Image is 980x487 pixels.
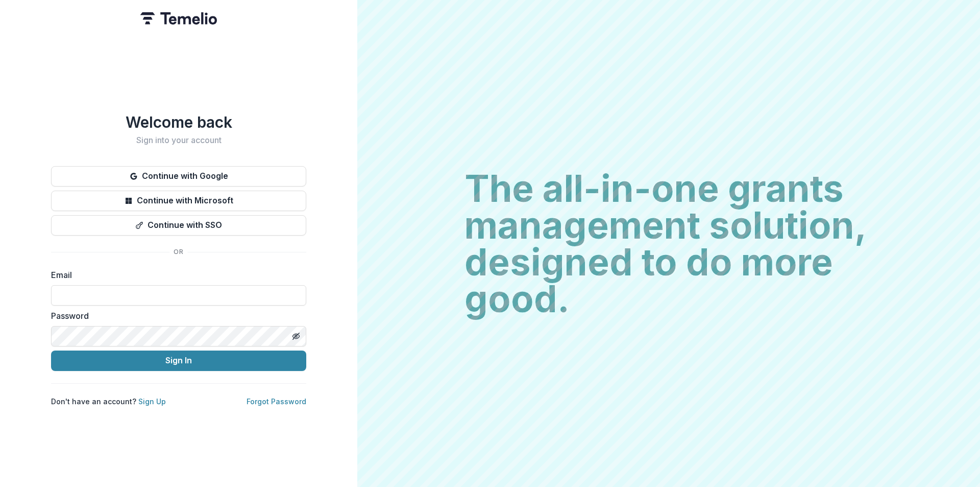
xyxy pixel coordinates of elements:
h1: Welcome back [51,113,306,131]
a: Forgot Password [247,397,306,406]
label: Password [51,310,300,322]
h2: Sign into your account [51,135,306,145]
button: Continue with Google [51,166,306,187]
button: Continue with SSO [51,215,306,236]
p: Don't have an account? [51,396,166,407]
a: Sign Up [138,397,166,406]
button: Toggle password visibility [288,328,304,344]
button: Continue with Microsoft [51,191,306,211]
img: Temelio [140,12,217,25]
button: Sign In [51,351,306,371]
label: Email [51,269,300,281]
